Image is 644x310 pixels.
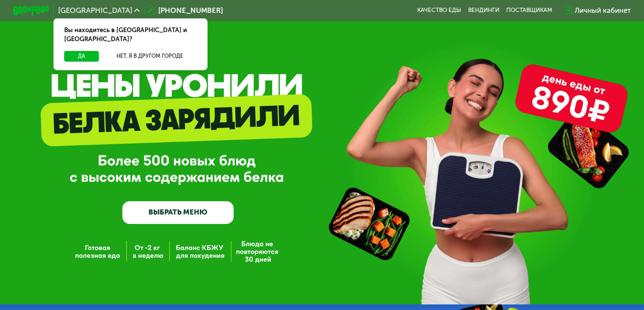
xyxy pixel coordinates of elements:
[58,7,132,14] span: [GEOGRAPHIC_DATA]
[53,18,208,51] div: Вы находитесь в [GEOGRAPHIC_DATA] и [GEOGRAPHIC_DATA]?
[417,7,461,14] a: Качество еды
[144,5,223,16] a: [PHONE_NUMBER]
[506,7,552,14] div: поставщикам
[122,201,234,224] a: ВЫБРАТЬ МЕНЮ
[64,51,99,62] button: Да
[468,7,499,14] a: Вендинги
[575,5,631,16] div: Личный кабинет
[102,51,196,62] button: Нет, я в другом городе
